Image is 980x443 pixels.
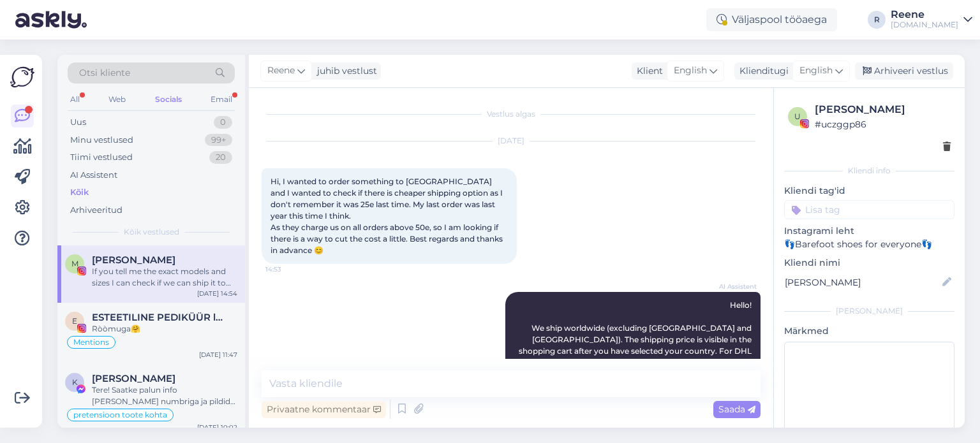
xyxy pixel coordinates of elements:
[72,316,77,326] span: E
[73,411,167,419] span: pretensioon toote kohta
[208,91,235,108] div: Email
[79,66,130,80] span: Otsi kliente
[72,377,78,387] span: K
[312,64,377,78] div: juhib vestlust
[10,65,34,89] img: Askly Logo
[267,64,295,78] span: Reene
[706,8,837,31] div: Väljaspool tööaega
[152,91,184,108] div: Socials
[70,134,133,147] div: Minu vestlused
[784,184,954,198] p: Kliendi tag'id
[784,165,954,177] div: Kliendi info
[71,259,78,268] span: M
[891,20,958,30] div: [DOMAIN_NAME]
[734,64,789,78] div: Klienditugi
[784,200,954,219] input: Lisa tag
[784,256,954,270] p: Kliendi nimi
[262,108,761,120] div: Vestlus algas
[262,135,761,147] div: [DATE]
[718,403,755,415] span: Saada
[265,265,313,274] span: 14:53
[124,226,179,238] span: Kõik vestlused
[815,117,951,131] div: # uczggp86
[199,350,237,359] div: [DATE] 11:47
[868,11,886,29] div: R
[784,305,954,317] div: [PERSON_NAME]
[68,91,82,108] div: All
[519,300,754,379] span: Hello! We ship worldwide (excluding [GEOGRAPHIC_DATA] and [GEOGRAPHIC_DATA]). The shipping price ...
[784,238,954,251] p: 👣Barefoot shoes for everyone👣
[632,64,663,78] div: Klient
[271,177,505,255] span: Hi, I wanted to order something to [GEOGRAPHIC_DATA] and I wanted to check if there is cheaper sh...
[70,169,117,182] div: AI Assistent
[73,338,109,346] span: Mentions
[197,289,237,298] div: [DATE] 14:54
[70,151,133,164] div: Tiimi vestlused
[855,62,953,80] div: Arhiveeri vestlus
[785,275,940,289] input: Lisa nimi
[784,224,954,238] p: Instagrami leht
[205,134,232,147] div: 99+
[70,204,122,217] div: Arhiveeritud
[70,186,89,199] div: Kõik
[799,64,833,78] span: English
[214,116,232,129] div: 0
[891,10,958,20] div: Reene
[92,312,225,323] span: ESTEETILINE PEDIKÜÜR l PROBLEEMSED JALAD
[92,254,175,266] span: Milena Bogosavljević Dunjić
[674,64,707,78] span: English
[92,373,175,384] span: Kris Ti
[784,324,954,338] p: Märkmed
[92,266,237,289] div: If you tell me the exact models and sizes I can check if we can ship it to you for a cheaper price
[70,116,86,129] div: Uus
[262,401,386,418] div: Privaatne kommentaar
[891,10,972,30] a: Reene[DOMAIN_NAME]
[92,323,237,335] div: Ròòmuga🤗
[106,91,128,108] div: Web
[794,112,801,121] span: u
[709,282,757,291] span: AI Assistent
[209,151,232,164] div: 20
[815,102,951,117] div: [PERSON_NAME]
[197,423,237,432] div: [DATE] 10:02
[92,384,237,407] div: Tere! Saatke palun info [PERSON_NAME] numbriga ja pildid [EMAIL_ADDRESS][DOMAIN_NAME] ja vaatame ...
